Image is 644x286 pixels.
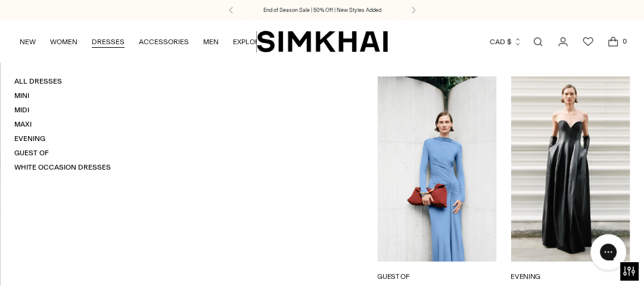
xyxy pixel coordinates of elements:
button: CAD $ [490,29,522,55]
a: WOMEN [50,29,77,55]
a: Open search modal [526,30,550,54]
a: DRESSES [92,29,125,55]
a: Go to the account page [551,30,575,54]
a: Open cart modal [601,30,625,54]
a: ACCESSORIES [139,29,189,55]
a: EXPLORE [233,29,264,55]
iframe: Gorgias live chat messenger [584,230,632,274]
a: End of Season Sale | 50% Off | New Styles Added [263,6,381,14]
a: NEW [20,29,36,55]
a: Wishlist [576,30,600,54]
a: MEN [203,29,219,55]
span: 0 [619,36,630,47]
a: SIMKHAI [257,30,388,53]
